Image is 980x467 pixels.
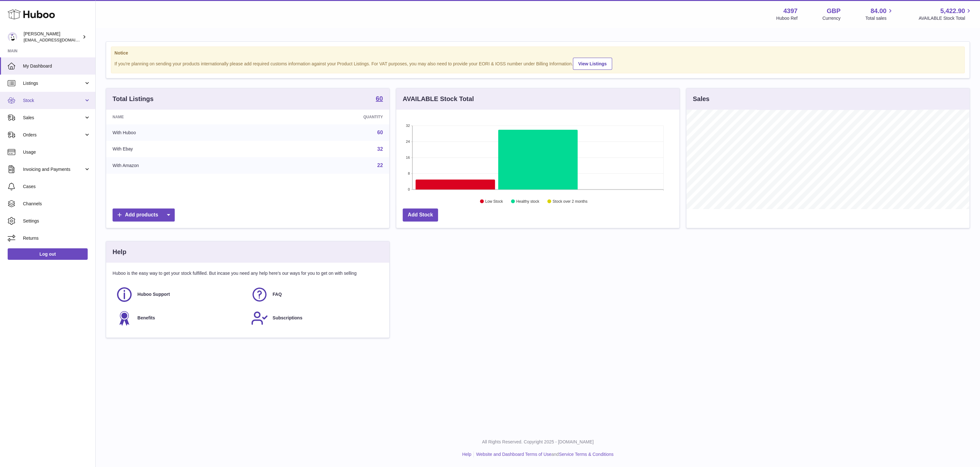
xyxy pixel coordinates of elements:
span: Subscriptions [273,315,302,321]
div: If you're planning on sending your products internationally please add required customs informati... [114,57,961,70]
th: Name [106,110,261,124]
a: Huboo Support [116,286,245,303]
span: [EMAIL_ADDRESS][DOMAIN_NAME] [24,37,94,42]
h3: AVAILABLE Stock Total [403,95,474,103]
text: Stock over 2 months [552,199,587,204]
span: AVAILABLE Stock Total [918,15,972,21]
img: drumnnbass@gmail.com [8,32,17,42]
a: 32 [377,146,383,152]
a: Add products [113,208,175,222]
a: FAQ [251,286,380,303]
span: Sales [23,115,84,121]
td: With Amazon [106,157,261,174]
span: Huboo Support [137,291,170,297]
span: Cases [23,184,91,190]
a: Add Stock [403,208,438,222]
h3: Sales [693,95,709,103]
text: Low Stock [485,199,503,204]
h3: Help [113,248,126,256]
span: My Dashboard [23,63,91,69]
a: Log out [8,248,88,260]
a: 22 [377,163,383,168]
a: Website and Dashboard Terms of Use [476,452,551,457]
th: Quantity [261,110,389,124]
a: View Listings [573,58,612,70]
strong: Notice [114,50,961,56]
span: Total sales [865,15,894,21]
a: Service Terms & Conditions [559,452,614,457]
a: Benefits [116,310,245,327]
p: Huboo is the easy way to get your stock fulfilled. But incase you need any help here's our ways f... [113,270,383,276]
a: 60 [376,95,383,103]
span: Channels [23,201,91,207]
span: Invoicing and Payments [23,166,84,172]
div: Currency [823,15,841,21]
strong: 4397 [783,7,798,15]
li: and [474,451,613,457]
a: 5,422.90 AVAILABLE Stock Total [918,7,972,21]
p: All Rights Reserved. Copyright 2025 - [DOMAIN_NAME] [101,439,975,445]
strong: 60 [376,95,383,102]
span: 5,422.90 [940,7,965,15]
div: [PERSON_NAME] [24,31,81,43]
span: 84.00 [870,7,886,15]
td: With Ebay [106,141,261,157]
text: 0 [408,187,410,191]
span: Stock [23,98,84,104]
a: 60 [377,130,383,135]
a: Help [462,452,472,457]
text: Healthy stock [516,199,539,204]
td: With Huboo [106,124,261,141]
span: Orders [23,132,84,138]
span: Returns [23,235,91,241]
span: Benefits [137,315,155,321]
a: Subscriptions [251,310,380,327]
text: 16 [406,156,410,159]
div: Huboo Ref [776,15,798,21]
span: Listings [23,80,84,86]
h3: Total Listings [113,95,154,103]
span: Settings [23,218,91,224]
text: 24 [406,140,410,143]
strong: GBP [827,7,840,15]
span: Usage [23,149,91,155]
text: 8 [408,171,410,175]
span: FAQ [273,291,282,297]
a: 84.00 Total sales [865,7,894,21]
text: 32 [406,124,410,128]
